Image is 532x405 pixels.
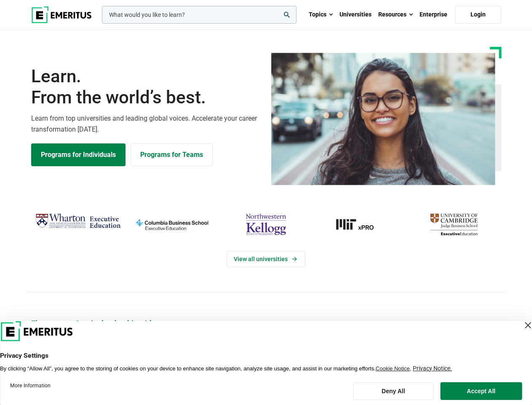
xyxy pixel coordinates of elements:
a: View Universities [227,251,305,267]
img: columbia-business-school [129,211,215,238]
input: woocommerce-product-search-field-0 [102,6,297,24]
img: Wharton Executive Education [35,211,121,232]
h1: Learn. [31,66,261,108]
span: From the world’s best. [31,87,261,108]
img: Learn from the world's best [271,53,495,185]
a: Explore Programs [31,143,126,166]
a: MIT-xPRO [317,211,403,238]
a: Login [455,6,501,24]
img: MIT xPRO [317,211,403,238]
img: cambridge-judge-business-school [411,211,497,238]
p: Learn from top universities and leading global voices. Accelerate your career transformation [DATE]. [31,113,261,135]
a: Explore for Business [131,143,213,166]
p: Elevate your C-suite leadership with [31,318,501,329]
img: northwestern-kellogg [223,211,309,238]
